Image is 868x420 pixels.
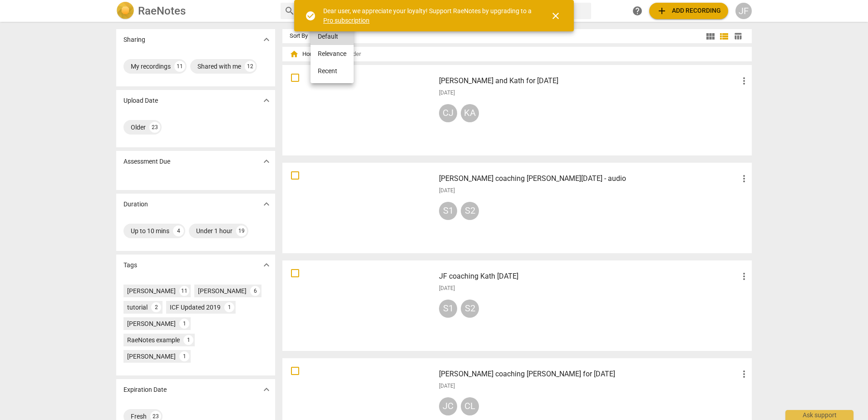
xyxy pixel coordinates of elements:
[305,10,316,21] span: check_circle
[311,28,354,45] li: Default
[550,10,561,21] span: close
[323,17,370,24] a: Pro subscription
[545,5,567,27] button: Close
[323,6,534,25] div: Dear user, we appreciate your loyalty! Support RaeNotes by upgrading to a
[311,45,354,62] li: Relevance
[311,62,354,80] li: Recent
